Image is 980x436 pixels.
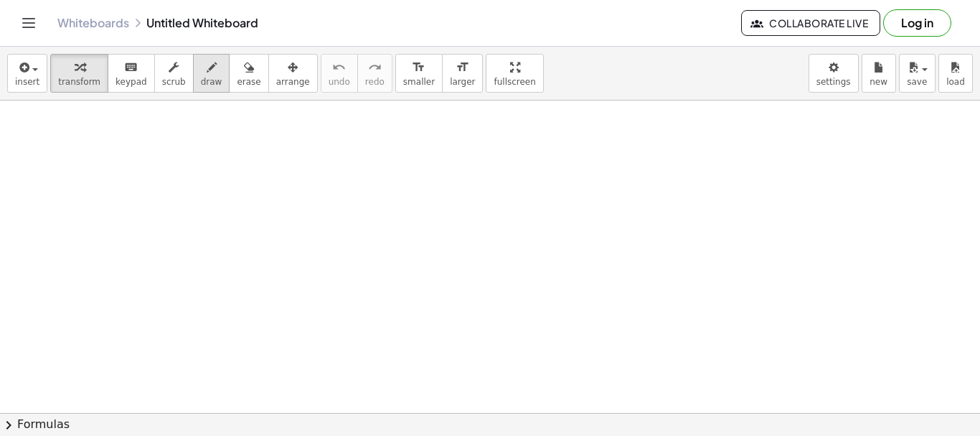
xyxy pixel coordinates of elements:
button: new [862,54,896,93]
i: keyboard [124,59,138,76]
span: insert [15,77,39,87]
span: save [907,77,927,87]
span: draw [201,77,222,87]
button: scrub [154,54,194,93]
span: smaller [403,77,435,87]
span: larger [450,77,475,87]
button: keyboardkeypad [108,54,155,93]
button: save [899,54,936,93]
span: erase [237,77,260,87]
button: insert [7,54,47,93]
button: draw [193,54,230,93]
button: transform [50,54,108,93]
button: Collaborate Live [741,10,880,36]
button: undoundo [321,54,358,93]
a: Whiteboards [57,16,129,30]
span: Collaborate Live [753,17,868,29]
span: transform [58,77,100,87]
button: redoredo [357,54,392,93]
span: redo [365,77,385,87]
button: load [938,54,973,93]
button: Toggle navigation [17,11,40,34]
span: arrange [276,77,310,87]
span: keypad [116,77,147,87]
i: redo [368,59,382,76]
button: settings [809,54,859,93]
i: format_size [456,59,469,76]
button: arrange [268,54,318,93]
span: scrub [162,77,186,87]
span: new [870,77,887,87]
button: format_sizesmaller [395,54,443,93]
span: settings [816,77,851,87]
button: fullscreen [486,54,543,93]
button: erase [229,54,268,93]
i: format_size [412,59,425,76]
span: fullscreen [494,77,535,87]
i: undo [332,59,346,76]
span: undo [329,77,350,87]
button: format_sizelarger [442,54,483,93]
span: load [946,77,965,87]
button: Log in [883,9,951,37]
